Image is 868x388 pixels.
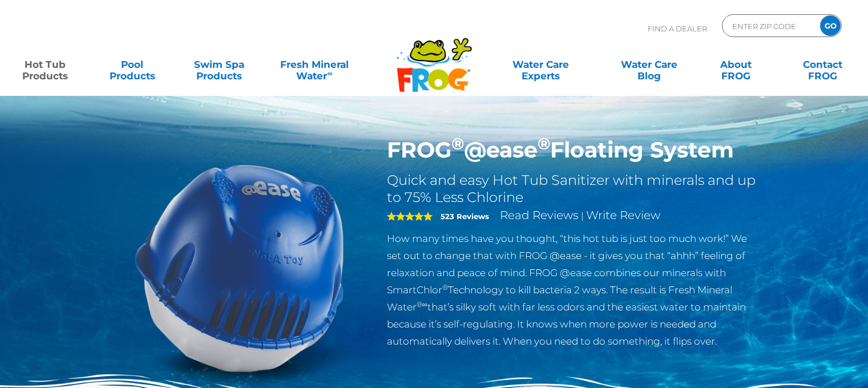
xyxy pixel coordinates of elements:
[387,230,760,350] p: How many times have you thought, “this hot tub is just too much work!” We set out to change that ...
[387,172,760,206] h2: Quick and easy Hot Tub Sanitizer with minerals and up to 75% Less Chlorine
[615,53,683,76] a: Water CareBlog
[451,134,464,153] sup: ®
[648,14,707,43] p: Find A Dealer
[441,212,489,221] strong: 523 Reviews
[586,208,660,222] a: Write Review
[442,283,448,292] sup: ®
[390,23,478,92] img: Frog Products Logo
[820,15,841,36] input: GO
[789,53,857,76] a: ContactFROG
[272,53,357,76] a: Fresh MineralWater∞
[702,53,769,76] a: AboutFROG
[538,134,550,153] sup: ®
[327,69,332,78] sup: ∞
[185,53,253,76] a: Swim SpaProducts
[500,208,579,222] a: Read Reviews
[11,53,79,76] a: Hot TubProducts
[387,212,433,221] span: 5
[581,211,584,221] span: |
[486,53,596,76] a: Water CareExperts
[387,137,760,163] h1: FROG @ease Floating System
[417,300,427,309] sup: ®∞
[98,53,165,76] a: PoolProducts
